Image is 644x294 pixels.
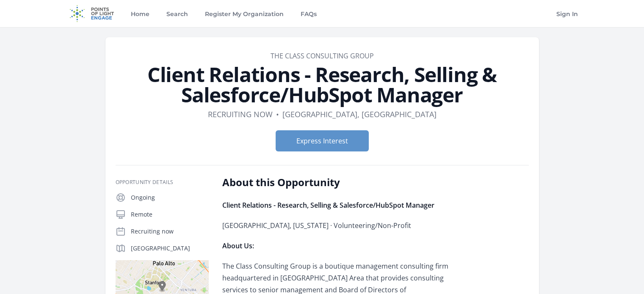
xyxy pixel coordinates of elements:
[131,227,209,236] p: Recruiting now
[276,130,369,151] button: Express Interest
[208,108,273,120] dd: Recruiting now
[116,179,209,186] h3: Opportunity Details
[222,201,434,210] strong: Client Relations - Research, Selling & Salesforce/HubSpot Manager
[222,220,470,231] p: [GEOGRAPHIC_DATA], [US_STATE] · Volunteering/Non-Profit
[116,64,529,105] h1: Client Relations - Research, Selling & Salesforce/HubSpot Manager
[131,193,209,202] p: Ongoing
[131,210,209,219] p: Remote
[222,176,470,189] h2: About this Opportunity
[271,51,374,60] a: The Class Consulting Group
[222,241,254,250] strong: About Us:
[131,244,209,253] p: [GEOGRAPHIC_DATA]
[282,108,437,120] dd: [GEOGRAPHIC_DATA], [GEOGRAPHIC_DATA]
[276,108,279,120] div: •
